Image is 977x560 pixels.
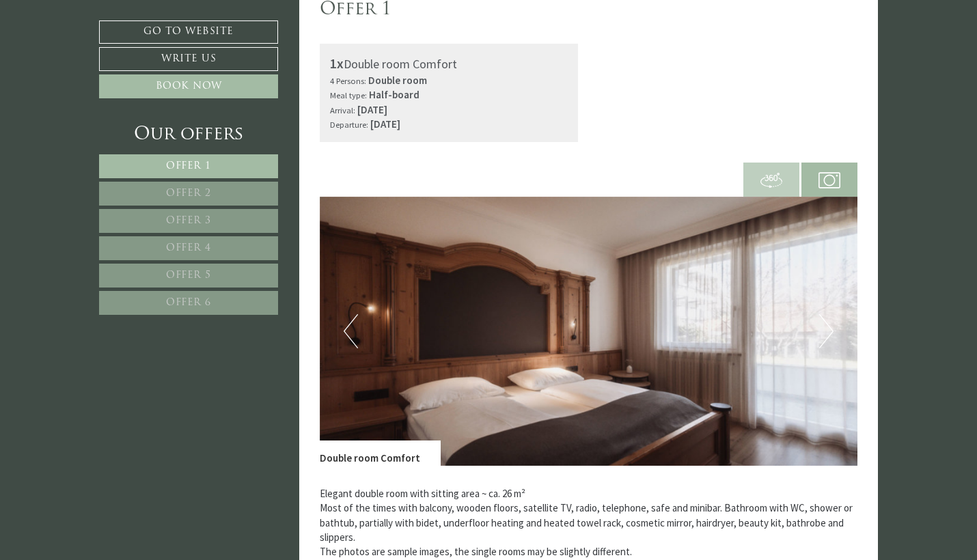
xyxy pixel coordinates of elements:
[99,122,278,148] div: Our offers
[330,89,367,100] small: Meal type:
[370,117,400,130] b: [DATE]
[247,10,292,32] div: [DATE]
[330,119,368,130] small: Departure:
[344,314,358,348] button: Previous
[760,169,782,191] img: 360-grad.svg
[357,103,387,116] b: [DATE]
[166,161,211,171] span: Offer 1
[320,486,858,559] p: Elegant double room with sitting area ~ ca. 26 m² Most of the times with balcony, wooden floors, ...
[330,104,355,115] small: Arrival:
[166,243,211,253] span: Offer 4
[99,74,278,98] a: Book now
[20,39,140,49] div: Montis – Active Nature Spa
[166,216,211,226] span: Offer 3
[818,169,840,191] img: camera.svg
[330,55,344,72] b: 1x
[320,440,441,465] div: Double room Comfort
[166,298,211,308] span: Offer 6
[166,270,211,281] span: Offer 5
[330,75,366,86] small: 4 Persons:
[368,74,427,87] b: Double room
[99,47,278,71] a: Write us
[330,54,568,74] div: Double room Comfort
[166,188,211,199] span: Offer 2
[99,20,278,44] a: Go to website
[10,36,147,75] div: Hello, how can we help you?
[369,88,419,101] b: Half-board
[320,197,858,466] img: image
[819,314,834,348] button: Next
[465,360,538,384] button: Send
[20,64,140,72] small: 14:47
